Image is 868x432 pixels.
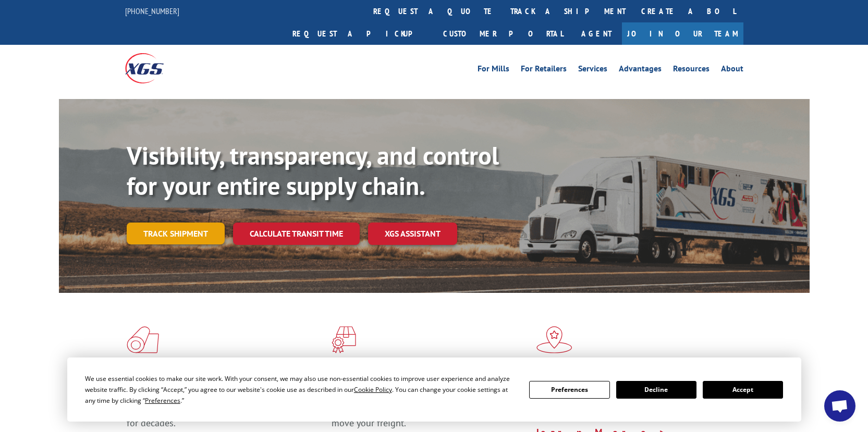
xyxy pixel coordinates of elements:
span: Cookie Policy [354,385,392,394]
a: Join Our Team [622,22,743,45]
span: As an industry carrier of choice, XGS has brought innovation and dedication to flooring logistics... [127,392,323,429]
a: Calculate transit time [233,223,360,245]
a: Customer Portal [435,22,571,45]
a: Resources [673,65,710,76]
img: xgs-icon-total-supply-chain-intelligence-red [127,326,159,353]
a: [PHONE_NUMBER] [125,6,179,16]
img: xgs-icon-flagship-distribution-model-red [536,326,572,353]
a: Open chat [824,390,855,422]
a: Agent [571,22,622,45]
a: For Mills [478,65,509,76]
a: XGS ASSISTANT [368,223,457,245]
a: For Retailers [521,65,567,76]
a: About [721,65,743,76]
a: Services [578,65,607,76]
button: Decline [616,381,696,399]
a: Track shipment [127,223,225,244]
a: Advantages [619,65,662,76]
div: Cookie Consent Prompt [67,357,801,422]
button: Accept [703,381,783,399]
b: Visibility, transparency, and control for your entire supply chain. [127,139,499,202]
span: Preferences [145,396,180,405]
button: Preferences [529,381,609,399]
img: xgs-icon-focused-on-flooring-red [332,326,356,353]
a: Request a pickup [285,22,435,45]
div: We use essential cookies to make our site work. With your consent, we may also use non-essential ... [85,373,517,406]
